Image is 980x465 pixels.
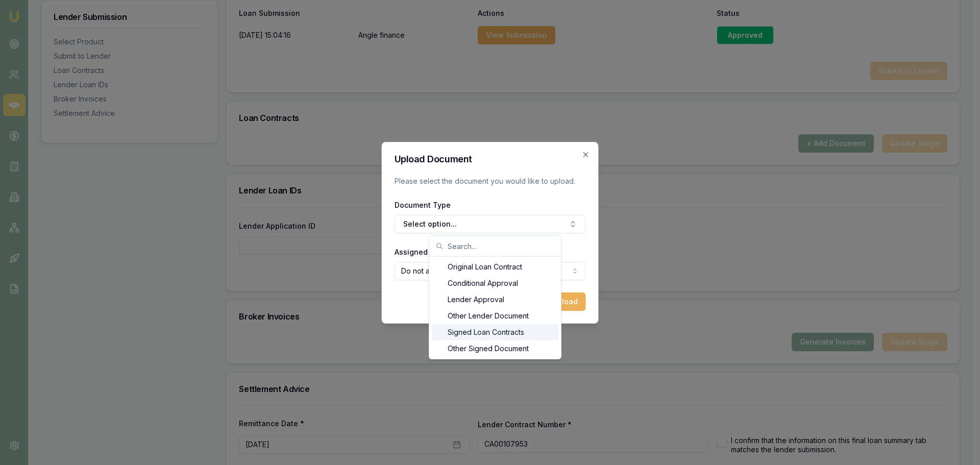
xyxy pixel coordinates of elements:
div: Other Signed Document [431,340,559,357]
h2: Upload Document [395,155,586,164]
label: Assigned Client [395,248,451,256]
p: Please select the document you would like to upload. [395,176,586,186]
button: Upload [544,292,586,311]
label: Document Type [395,201,451,209]
input: Search... [448,236,555,256]
div: Search... [429,257,561,359]
div: Other Lender Document [431,308,559,324]
div: Signed Loan Contracts [431,324,559,340]
button: Select option... [395,215,586,233]
div: Conditional Approval [431,275,559,291]
div: Lender Approval [431,291,559,308]
div: Original Loan Contract [431,259,559,275]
